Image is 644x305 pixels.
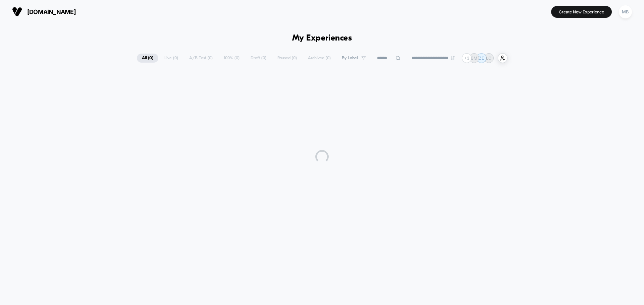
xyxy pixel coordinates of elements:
div: + 3 [462,53,472,63]
button: MB [617,5,634,19]
span: All ( 0 ) [137,54,158,63]
span: By Label [342,56,358,61]
span: [DOMAIN_NAME] [27,8,76,15]
button: [DOMAIN_NAME] [10,6,78,17]
div: MB [619,5,632,18]
button: Create New Experience [551,6,612,18]
img: Visually logo [12,7,22,17]
img: end [451,56,455,60]
h1: My Experiences [292,33,352,43]
p: ZE [479,56,484,61]
p: LC [486,56,491,61]
p: BM [471,56,477,61]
